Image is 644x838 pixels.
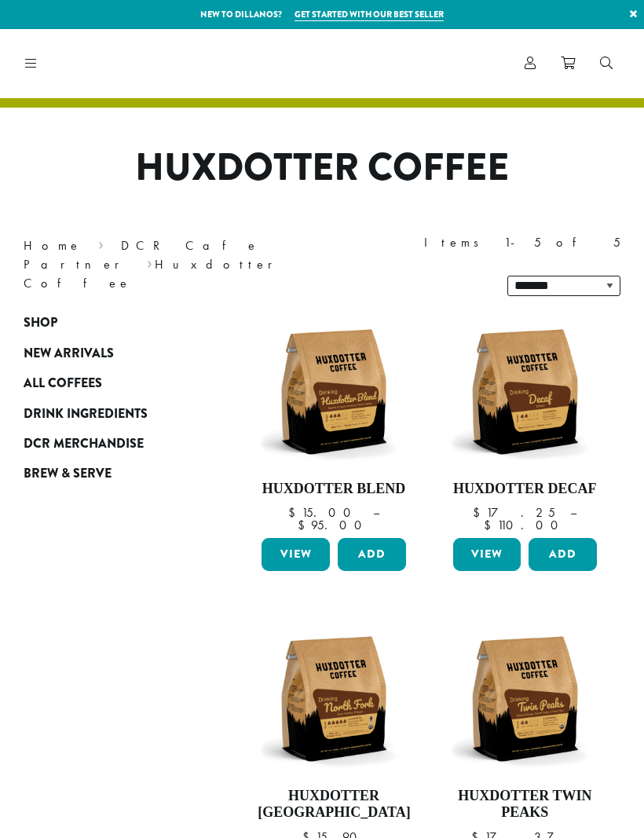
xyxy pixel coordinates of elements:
h1: Huxdotter Coffee [12,145,632,191]
a: DCR Cafe Partner [24,237,259,273]
a: Huxdotter Decaf [449,316,601,532]
a: All Coffees [24,368,191,398]
span: › [147,250,152,274]
span: $ [484,517,497,533]
a: DCR Merchandise [24,429,191,459]
span: Shop [24,313,57,333]
span: Drink Ingredients [24,404,148,424]
img: Huxdotter-Coffee-North-Fork-12oz-Web.jpg [258,623,409,774]
span: $ [473,504,486,521]
span: – [373,504,379,521]
span: Brew & Serve [24,464,112,484]
button: Add [338,538,406,571]
bdi: 110.00 [484,517,565,533]
h4: Huxdotter Twin Peaks [449,788,601,822]
span: New Arrivals [24,344,114,364]
span: $ [298,517,311,533]
h4: Huxdotter Decaf [449,481,601,498]
a: View [262,538,330,571]
span: $ [288,504,302,521]
span: All Coffees [24,374,102,393]
a: New Arrivals [24,338,191,368]
img: Huxdotter-Coffee-Decaf-12oz-Web.jpg [449,316,601,467]
div: Items 1-5 of 5 [424,233,620,252]
h4: Huxdotter [GEOGRAPHIC_DATA] [258,788,409,822]
img: Huxdotter-Coffee-Huxdotter-Blend-12oz-Web.jpg [258,316,409,467]
a: Shop [24,308,191,338]
bdi: 95.00 [298,517,369,533]
button: Add [529,538,597,571]
img: Huxdotter-Coffee-Twin-Peaks-12oz-Web-1.jpg [449,623,601,774]
bdi: 17.25 [473,504,555,521]
a: Search [587,50,625,76]
span: – [570,504,576,521]
a: Huxdotter Blend [258,316,409,532]
a: Brew & Serve [24,459,191,489]
a: Drink Ingredients [24,398,191,428]
span: DCR Merchandise [24,434,144,454]
a: Home [24,237,82,254]
a: Get started with our best seller [295,8,444,21]
bdi: 15.00 [288,504,358,521]
nav: Breadcrumb [24,236,298,293]
span: › [98,231,104,255]
a: View [453,538,521,571]
h4: Huxdotter Blend [258,481,409,498]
